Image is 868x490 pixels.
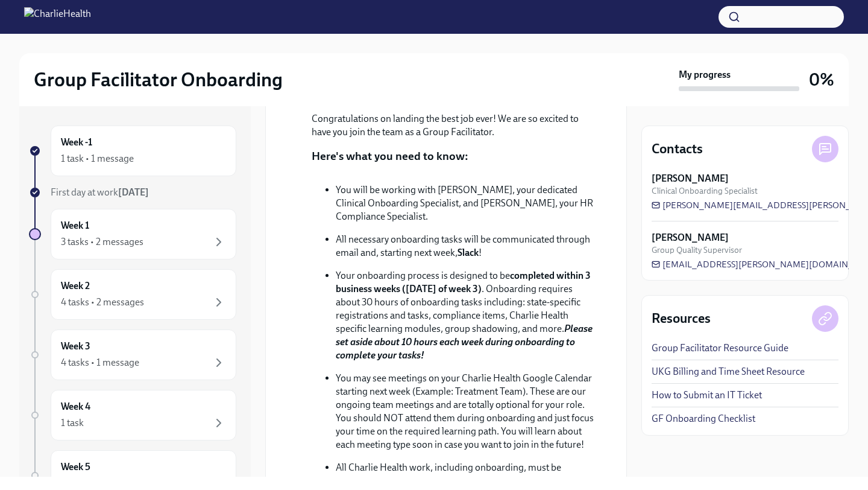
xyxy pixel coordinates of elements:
a: Week 34 tasks • 1 message [29,329,236,380]
strong: Please set aside about 10 hours each week during onboarding to complete your tasks! [336,323,593,361]
a: How to Submit an IT Ticket [652,389,762,402]
p: You will be working with [PERSON_NAME], your dedicated Clinical Onboarding Specialist, and [PERSO... [336,183,597,223]
div: 4 tasks • 1 message [61,356,139,369]
h6: Week 3 [61,340,90,353]
h3: 0% [809,69,834,91]
div: 1 task [61,416,84,430]
h6: Week 1 [61,219,89,232]
p: All necessary onboarding tasks will be communicated through email and, starting next week, ! [336,233,597,259]
a: Week 24 tasks • 2 messages [29,269,236,320]
h2: Group Facilitator Onboarding [34,68,283,92]
h6: Week 5 [61,460,90,474]
span: Clinical Onboarding Specialist [652,185,758,197]
a: Week 13 tasks • 2 messages [29,209,236,259]
h6: Week 4 [61,400,90,413]
a: Week -11 task • 1 message [29,126,236,176]
h6: Week 2 [61,279,90,293]
span: First day at work [51,186,149,198]
div: 1 task • 1 message [61,152,134,165]
h4: Resources [652,310,711,328]
p: Here's what you need to know: [312,148,468,164]
h4: Contacts [652,140,703,158]
p: Your onboarding process is designed to be . Onboarding requires about 30 hours of onboarding task... [336,269,597,362]
a: GF Onboarding Checklist [652,412,755,425]
a: First day at work[DATE] [29,186,236,199]
div: 4 tasks • 2 messages [61,296,144,309]
strong: Slack [458,247,479,258]
strong: [PERSON_NAME] [652,231,729,244]
span: Group Quality Supervisor [652,244,742,256]
strong: My progress [679,68,731,81]
a: Week 41 task [29,390,236,441]
strong: [DATE] [118,186,149,198]
em: PERSONAL [399,475,447,486]
a: UKG Billing and Time Sheet Resource [652,365,805,378]
strong: completed within 3 business weeks ([DATE] of week 3) [336,270,591,294]
p: You may see meetings on your Charlie Health Google Calendar starting next week (Example: Treatmen... [336,372,597,451]
p: Congratulations on landing the best job ever! We are so excited to have you join the team as a Gr... [312,112,597,139]
h6: Week -1 [61,136,92,149]
div: 3 tasks • 2 messages [61,235,143,249]
a: Group Facilitator Resource Guide [652,342,788,355]
strong: [PERSON_NAME] [652,172,729,185]
img: CharlieHealth [24,7,91,27]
